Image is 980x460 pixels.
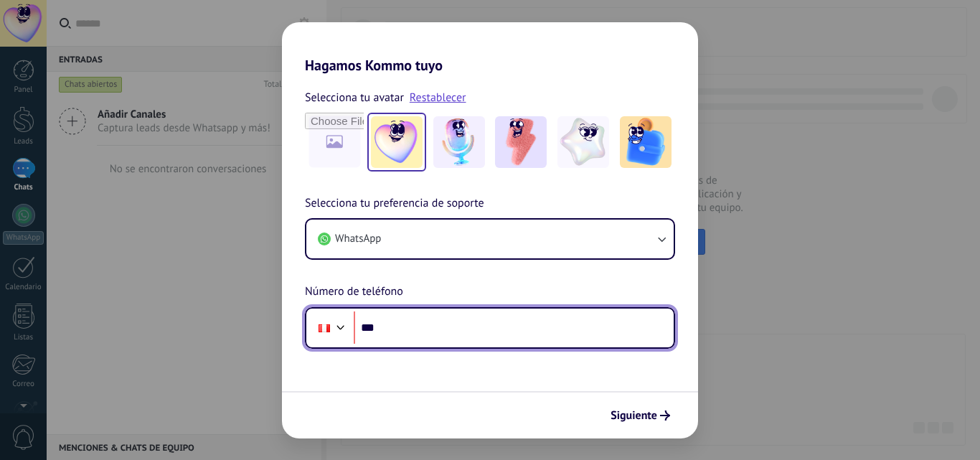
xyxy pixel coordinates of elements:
[305,283,403,301] span: Número de teléfono
[620,116,672,168] img: -5.jpeg
[305,88,404,107] span: Selecciona tu avatar
[306,220,674,258] button: WhatsApp
[311,313,338,343] div: Peru: + 51
[495,116,547,168] img: -3.jpeg
[557,116,609,168] img: -4.jpeg
[604,403,677,428] button: Siguiente
[433,116,485,168] img: -2.jpeg
[305,194,484,213] span: Selecciona tu preferencia de soporte
[335,232,381,246] span: WhatsApp
[611,410,657,421] span: Siguiente
[371,116,423,168] img: -1.jpeg
[282,22,698,74] h2: Hagamos Kommo tuyo
[410,90,466,105] a: Restablecer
